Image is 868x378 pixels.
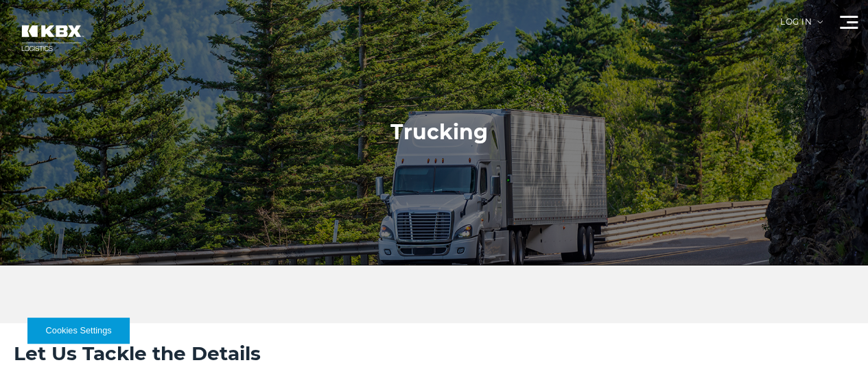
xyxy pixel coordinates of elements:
[27,318,130,344] button: Cookies Settings
[390,119,488,146] h1: Trucking
[799,312,868,378] iframe: Chat Widget
[10,14,93,62] img: kbx logo
[14,340,854,366] h2: Let Us Tackle the Details
[780,18,823,36] div: Log in
[817,21,823,23] img: arrow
